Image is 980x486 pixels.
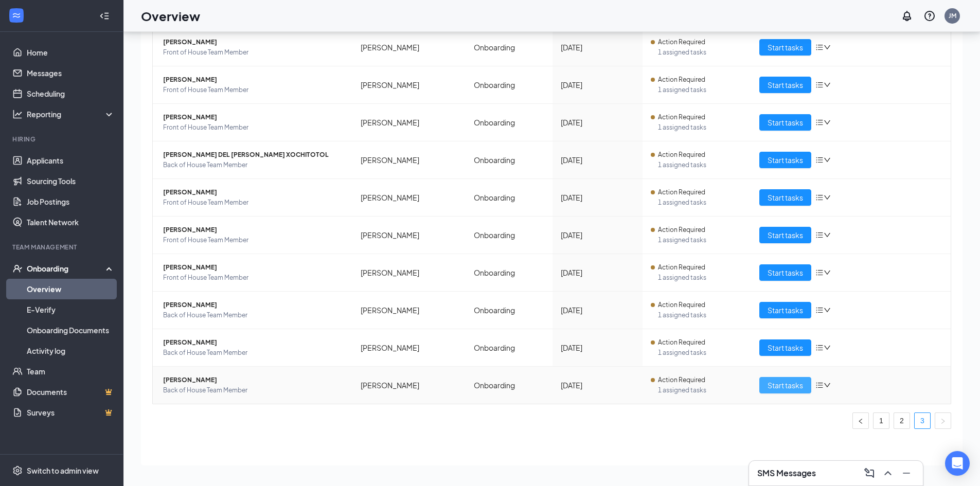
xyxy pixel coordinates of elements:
[759,152,811,168] button: Start tasks
[935,412,951,429] button: right
[824,307,831,314] span: down
[466,179,553,217] td: Onboarding
[12,135,113,143] div: Hiring
[894,413,910,428] a: 2
[163,348,344,358] span: Back of House Team Member
[27,150,115,171] a: Applicants
[163,47,344,58] span: Front of House Team Member
[815,193,824,202] span: bars
[163,85,344,95] span: Front of House Team Member
[27,191,115,212] a: Job Postings
[658,150,705,160] span: Action Required
[894,412,910,429] li: 2
[658,122,743,133] span: 1 assigned tasks
[658,47,743,58] span: 1 assigned tasks
[935,412,951,429] li: Next Page
[163,235,344,245] span: Front of House Team Member
[658,225,705,235] span: Action Required
[658,337,705,348] span: Action Required
[27,402,115,423] a: SurveysCrown
[658,85,743,95] span: 1 assigned tasks
[466,29,553,66] td: Onboarding
[561,79,634,91] div: [DATE]
[27,42,115,63] a: Home
[658,310,743,320] span: 1 assigned tasks
[352,217,466,254] td: [PERSON_NAME]
[824,344,831,351] span: down
[861,465,878,481] button: ComposeMessage
[352,367,466,404] td: [PERSON_NAME]
[561,342,634,353] div: [DATE]
[561,229,634,241] div: [DATE]
[815,381,824,389] span: bars
[658,273,743,283] span: 1 assigned tasks
[12,109,23,119] svg: Analysis
[768,229,803,241] span: Start tasks
[163,337,344,348] span: [PERSON_NAME]
[466,217,553,254] td: Onboarding
[141,7,200,25] h1: Overview
[561,192,634,203] div: [DATE]
[11,10,22,21] svg: WorkstreamLogo
[99,11,110,21] svg: Collapse
[815,231,824,239] span: bars
[163,310,344,320] span: Back of House Team Member
[824,44,831,51] span: down
[815,344,824,352] span: bars
[824,382,831,389] span: down
[27,263,106,274] div: Onboarding
[858,418,864,424] span: left
[915,413,930,428] a: 3
[940,418,946,424] span: right
[466,329,553,367] td: Onboarding
[561,380,634,391] div: [DATE]
[901,10,913,22] svg: Notifications
[27,320,115,340] a: Onboarding Documents
[759,339,811,356] button: Start tasks
[163,37,344,47] span: [PERSON_NAME]
[880,465,896,481] button: ChevronUp
[898,465,915,481] button: Minimize
[466,141,553,179] td: Onboarding
[163,262,344,273] span: [PERSON_NAME]
[658,348,743,358] span: 1 assigned tasks
[466,254,553,292] td: Onboarding
[352,104,466,141] td: [PERSON_NAME]
[27,63,115,83] a: Messages
[658,112,705,122] span: Action Required
[352,329,466,367] td: [PERSON_NAME]
[352,292,466,329] td: [PERSON_NAME]
[658,37,705,47] span: Action Required
[163,112,344,122] span: [PERSON_NAME]
[352,141,466,179] td: [PERSON_NAME]
[27,340,115,361] a: Activity log
[163,150,344,160] span: [PERSON_NAME] DEL [PERSON_NAME] XOCHITOTOL
[27,279,115,299] a: Overview
[27,171,115,191] a: Sourcing Tools
[815,118,824,127] span: bars
[27,212,115,232] a: Talent Network
[768,117,803,128] span: Start tasks
[815,306,824,314] span: bars
[863,467,876,479] svg: ComposeMessage
[759,302,811,318] button: Start tasks
[561,267,634,278] div: [DATE]
[561,304,634,316] div: [DATE]
[824,156,831,164] span: down
[824,231,831,239] span: down
[768,267,803,278] span: Start tasks
[27,361,115,382] a: Team
[900,467,913,479] svg: Minimize
[658,262,705,273] span: Action Required
[27,299,115,320] a: E-Verify
[352,254,466,292] td: [PERSON_NAME]
[466,104,553,141] td: Onboarding
[759,227,811,243] button: Start tasks
[768,42,803,53] span: Start tasks
[658,160,743,170] span: 1 assigned tasks
[163,160,344,170] span: Back of House Team Member
[27,382,115,402] a: DocumentsCrown
[757,467,816,479] h3: SMS Messages
[949,11,956,20] div: JM
[815,156,824,164] span: bars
